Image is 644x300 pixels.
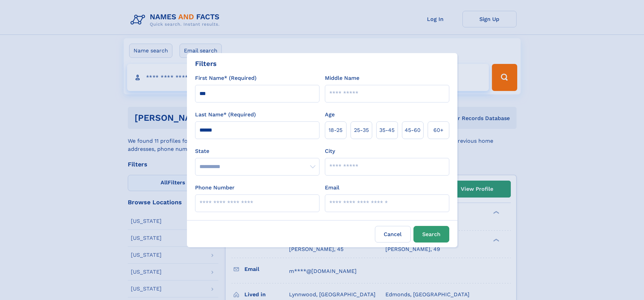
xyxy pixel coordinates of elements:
[329,126,342,134] span: 18‑25
[195,184,235,192] label: Phone Number
[354,126,369,134] span: 25‑35
[405,126,421,134] span: 45‑60
[325,147,335,155] label: City
[375,226,411,243] label: Cancel
[195,74,257,82] label: First Name* (Required)
[379,126,395,134] span: 35‑45
[195,59,217,69] div: Filters
[325,111,335,119] label: Age
[325,184,339,192] label: Email
[325,74,359,82] label: Middle Name
[195,111,256,119] label: Last Name* (Required)
[413,226,449,243] button: Search
[195,147,319,155] label: State
[433,126,444,134] span: 60+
